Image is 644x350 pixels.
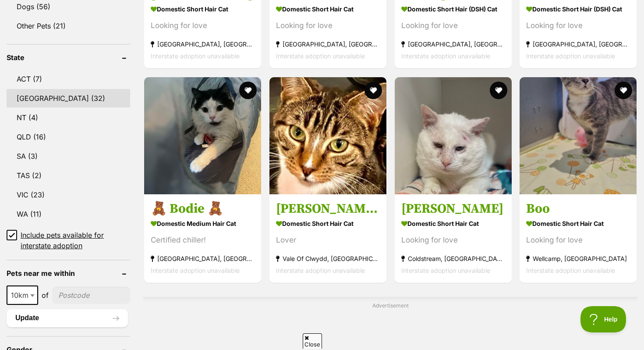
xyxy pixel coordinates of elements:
a: QLD (16) [7,128,130,146]
a: [PERSON_NAME] Domestic Short Hair Cat Looking for love Coldstream, [GEOGRAPHIC_DATA] Interstate a... [395,194,512,283]
strong: Vale Of Clwydd, [GEOGRAPHIC_DATA] [276,253,380,264]
div: Looking for love [401,20,505,32]
strong: [GEOGRAPHIC_DATA], [GEOGRAPHIC_DATA] [526,39,630,50]
a: [GEOGRAPHIC_DATA] (32) [7,89,130,107]
strong: Coldstream, [GEOGRAPHIC_DATA] [401,253,505,264]
div: Lover [276,234,380,246]
span: Interstate adoption unavailable [401,267,490,274]
strong: [GEOGRAPHIC_DATA], [GEOGRAPHIC_DATA] [151,253,255,264]
a: SA (3) [7,147,130,165]
strong: Domestic Short Hair Cat [276,3,380,16]
h3: Boo [526,200,630,217]
div: Looking for love [401,234,505,246]
header: State [7,54,130,61]
strong: Domestic Short Hair Cat [401,217,505,230]
span: Interstate adoption unavailable [151,53,240,60]
img: Bobby aka Moose - Domestic Short Hair Cat [269,77,386,194]
span: 10km [7,286,38,305]
h3: [PERSON_NAME] [401,200,505,217]
a: WA (11) [7,205,130,223]
a: [PERSON_NAME] aka Moose Domestic Short Hair Cat Lover Vale Of Clwydd, [GEOGRAPHIC_DATA] Interstat... [269,194,386,283]
span: Interstate adoption unavailable [526,267,615,274]
button: favourite [489,82,507,99]
strong: Domestic Short Hair Cat [526,217,630,230]
a: 🧸 Bodie 🧸 Domestic Medium Hair Cat Certified chiller! [GEOGRAPHIC_DATA], [GEOGRAPHIC_DATA] Inters... [144,194,261,283]
a: Include pets available for interstate adoption [7,230,130,251]
div: Looking for love [276,20,380,32]
button: Update [7,309,128,327]
h3: [PERSON_NAME] aka Moose [276,200,380,217]
a: Other Pets (21) [7,17,130,35]
span: Include pets available for interstate adoption [21,230,130,251]
div: Certified chiller! [151,234,255,246]
span: Interstate adoption unavailable [401,53,490,60]
span: Interstate adoption unavailable [151,267,240,274]
strong: Domestic Short Hair Cat [276,217,380,230]
header: Pets near me within [7,269,130,277]
button: favourite [364,82,382,99]
a: VIC (23) [7,186,130,204]
span: of [42,290,49,300]
div: Looking for love [526,20,630,32]
img: Boo - Domestic Short Hair Cat [520,77,637,194]
button: favourite [239,82,257,99]
strong: Wellcamp, [GEOGRAPHIC_DATA] [526,253,630,264]
strong: Domestic Short Hair (DSH) Cat [401,3,505,16]
img: Bowie - Domestic Short Hair Cat [395,77,512,194]
div: Looking for love [526,234,630,246]
span: 10km [7,289,37,301]
button: favourite [615,82,632,99]
a: TAS (2) [7,166,130,185]
strong: Domestic Short Hair (DSH) Cat [526,3,630,16]
span: Interstate adoption unavailable [526,53,615,60]
input: postcode [52,287,130,304]
strong: [GEOGRAPHIC_DATA], [GEOGRAPHIC_DATA] [401,39,505,50]
strong: [GEOGRAPHIC_DATA], [GEOGRAPHIC_DATA] [276,39,380,50]
a: Boo Domestic Short Hair Cat Looking for love Wellcamp, [GEOGRAPHIC_DATA] Interstate adoption unav... [520,194,637,283]
a: ACT (7) [7,70,130,88]
span: Interstate adoption unavailable [276,267,365,274]
span: Interstate adoption unavailable [276,53,365,60]
a: NT (4) [7,108,130,127]
strong: [GEOGRAPHIC_DATA], [GEOGRAPHIC_DATA] [151,39,255,50]
strong: Domestic Short Hair Cat [151,3,255,16]
span: Close [303,333,322,349]
div: Looking for love [151,20,255,32]
img: 🧸 Bodie 🧸 - Domestic Medium Hair Cat [144,77,261,194]
iframe: Help Scout Beacon - Open [580,306,626,332]
h3: 🧸 Bodie 🧸 [151,200,255,217]
strong: Domestic Medium Hair Cat [151,217,255,230]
